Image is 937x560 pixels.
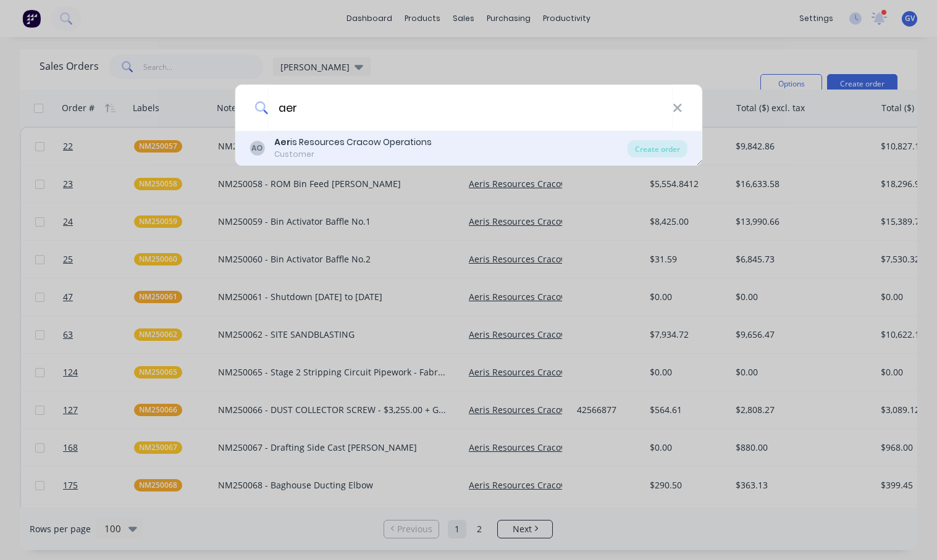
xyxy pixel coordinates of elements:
input: Enter a customer name to create a new order... [268,85,673,131]
div: Create order [628,140,687,157]
div: is Resources Cracow Operations [274,136,432,149]
div: AO [250,141,264,156]
div: Customer [274,149,432,160]
b: Aer [274,136,290,148]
